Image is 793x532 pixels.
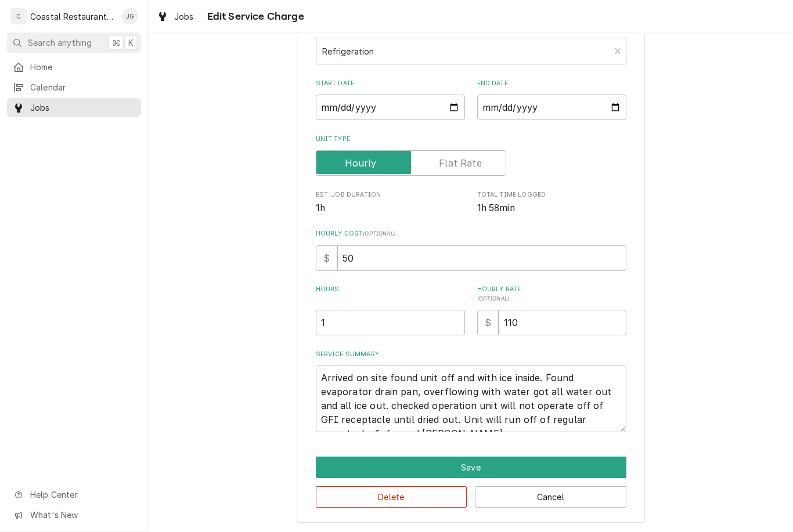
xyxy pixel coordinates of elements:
[316,202,325,213] span: 1h
[477,190,626,200] span: Total Time Logged
[475,486,626,508] button: Cancel
[316,457,626,478] div: Button Group Row
[10,8,27,24] div: C
[477,201,626,215] span: Total Time Logged
[316,457,626,478] button: Save
[477,79,626,88] label: End Date
[316,285,465,335] div: [object Object]
[316,95,465,120] input: yyyy-mm-dd
[316,350,626,359] label: Service Summary
[316,285,465,303] label: Hours
[316,245,337,271] div: $
[30,61,135,73] span: Home
[112,37,120,49] span: ⌘
[363,230,395,237] span: ( optional )
[316,486,467,508] button: Delete
[316,27,626,64] div: Short Description
[316,135,626,144] label: Unit Type
[30,102,135,114] span: Jobs
[122,8,138,24] div: JG
[204,9,304,24] span: Edit Service Charge
[7,98,141,117] a: Jobs
[122,8,138,24] div: James Gatton's Avatar
[316,365,626,432] textarea: Arrived on site found unit off and with ice inside. Found evaporator drain pan, overflowing with ...
[152,7,199,26] a: Jobs
[316,229,626,238] label: Hourly Cost
[7,485,141,504] a: Go to Help Center
[316,190,465,200] span: Est. Job Duration
[316,79,465,120] div: Start Date
[30,509,134,521] span: What's New
[316,135,626,176] div: Unit Type
[477,285,626,303] label: Hourly Rate
[30,10,116,23] div: Coastal Restaurant Repair
[316,190,465,215] div: Est. Job Duration
[477,190,626,215] div: Total Time Logged
[477,310,499,335] div: $
[316,229,626,270] div: Hourly Cost
[316,457,626,508] div: Button Group
[30,81,135,93] span: Calendar
[477,295,510,302] span: ( optional )
[174,10,194,23] span: Jobs
[7,32,141,53] button: Search anything⌘K
[477,202,515,213] span: 1h 58min
[7,57,141,77] a: Home
[7,78,141,97] a: Calendar
[316,201,465,215] span: Est. Job Duration
[477,79,626,120] div: End Date
[128,37,134,49] span: K
[477,95,626,120] input: yyyy-mm-dd
[316,79,465,88] label: Start Date
[28,37,92,49] span: Search anything
[316,478,626,508] div: Button Group Row
[316,350,626,432] div: Service Summary
[30,488,134,501] span: Help Center
[7,505,141,524] a: Go to What's New
[477,285,626,335] div: [object Object]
